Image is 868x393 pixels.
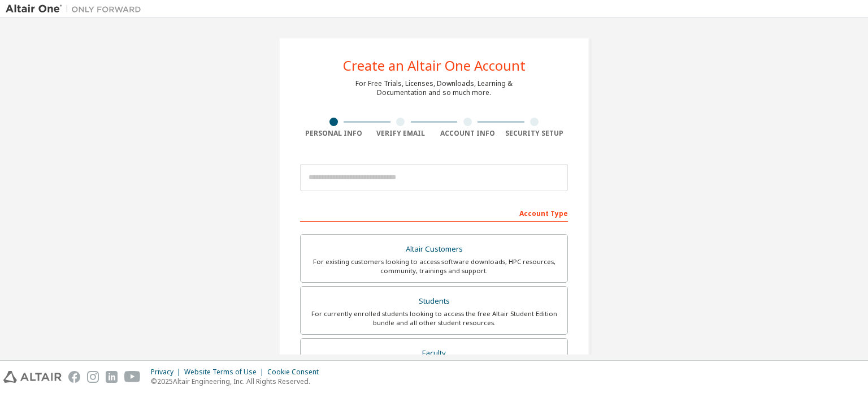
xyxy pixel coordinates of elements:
div: Students [307,293,561,309]
img: instagram.svg [87,371,99,383]
img: facebook.svg [68,371,80,383]
img: Altair One [6,3,147,15]
div: Faculty [307,346,561,361]
div: Verify Email [367,129,435,138]
div: For currently enrolled students looking to access the free Altair Student Edition bundle and all ... [307,309,561,327]
div: Altair Customers [307,241,561,257]
div: Website Terms of Use [184,368,267,377]
img: linkedin.svg [106,371,118,383]
div: Security Setup [501,129,568,138]
div: Personal Info [300,129,367,138]
div: For Free Trials, Licenses, Downloads, Learning & Documentation and so much more. [355,79,513,97]
div: Account Info [434,129,501,138]
div: Privacy [151,368,184,377]
div: Cookie Consent [267,368,325,377]
div: Create an Altair One Account [343,59,526,72]
div: For existing customers looking to access software downloads, HPC resources, community, trainings ... [307,257,561,275]
p: © 2025 Altair Engineering, Inc. All Rights Reserved. [151,377,325,386]
img: youtube.svg [124,371,141,383]
img: altair_logo.svg [3,371,62,383]
div: Account Type [300,204,568,222]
